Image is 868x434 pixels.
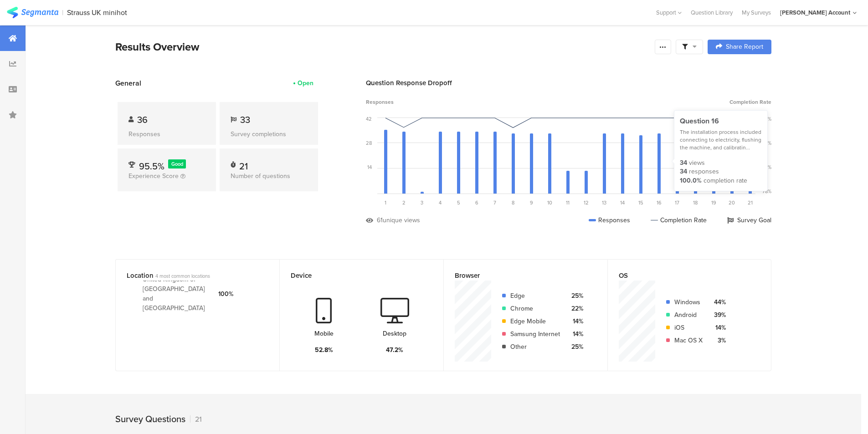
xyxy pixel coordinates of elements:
div: 78% [762,188,771,195]
div: Question Response Dropoff [366,78,771,88]
div: 100.0% [680,176,702,185]
span: 18 [693,199,698,206]
div: 21 [239,159,248,168]
div: 22% [567,304,583,313]
span: 7 [493,199,496,206]
span: Responses [366,98,394,106]
div: Desktop [383,329,406,338]
div: 14% [567,317,583,326]
div: Mac OS X [674,336,703,345]
div: Responses [589,215,630,225]
div: | [62,7,63,18]
div: 14% [567,329,583,339]
div: Browser [455,271,581,281]
span: 20 [729,199,735,206]
div: 34 [680,167,687,176]
div: Survey Goal [727,215,771,225]
div: Edge Mobile [510,317,560,326]
span: 14 [620,199,625,206]
div: Edge [510,291,560,301]
div: Question 16 [680,116,762,126]
div: Open [298,78,313,88]
span: 36 [137,113,148,127]
div: 44% [710,297,726,307]
span: Completion Rate [729,98,771,106]
div: Mobile [314,329,334,338]
div: 28 [366,139,372,147]
a: My Surveys [737,8,776,17]
div: Results Overview [115,39,650,55]
div: Samsung Internet [510,329,560,339]
span: 2 [402,199,406,206]
span: 5 [457,199,460,206]
div: 47.2% [386,345,403,355]
span: General [115,78,141,88]
span: Number of questions [231,171,290,181]
div: 21 [190,414,202,424]
span: 15 [638,199,643,206]
span: Good [171,160,183,168]
div: 52.8% [315,345,333,355]
span: 10 [547,199,552,206]
span: 3 [421,199,423,206]
div: 25% [567,291,583,301]
div: Windows [674,297,703,307]
div: Device [291,271,417,281]
span: Share Report [726,44,763,50]
span: 8 [512,199,514,206]
div: 42 [366,115,372,123]
div: Completion Rate [651,215,707,225]
div: iOS [674,323,703,332]
span: 95.5% [139,159,164,173]
div: 100% [218,289,233,299]
div: United Kingdom of [GEOGRAPHIC_DATA] and [GEOGRAPHIC_DATA] [143,275,211,313]
div: Survey completions [231,129,307,139]
div: 61 [377,215,383,225]
div: Responses [128,129,205,139]
span: 17 [675,199,679,206]
div: Other [510,342,560,352]
span: 11 [566,199,570,206]
div: Android [674,310,703,320]
div: Location [127,271,253,281]
div: 39% [710,310,726,320]
div: 14% [710,323,726,332]
span: Experience Score [128,171,179,181]
span: 33 [240,113,250,127]
div: 14 [367,163,372,171]
div: Support [656,5,682,20]
span: 6 [475,199,478,206]
span: 19 [711,199,716,206]
span: 1 [385,199,386,206]
div: 25% [567,342,583,352]
div: OS [619,271,745,281]
span: 4 most common locations [155,272,210,280]
div: Strauss UK minihot [67,8,127,17]
div: unique views [383,215,420,225]
img: segmanta logo [7,7,58,18]
div: 34 [680,158,687,168]
a: Question Library [686,8,737,17]
span: 9 [530,199,533,206]
span: 12 [584,199,589,206]
div: Chrome [510,304,560,313]
div: 3% [710,336,726,345]
div: views [689,158,705,168]
div: completion rate [704,176,747,185]
span: 16 [657,199,662,206]
span: 4 [439,199,442,206]
div: Survey Questions [115,412,185,426]
div: responses [689,167,719,176]
div: [PERSON_NAME] Account [780,8,850,17]
span: 13 [602,199,606,206]
div: The installation process included connecting to electricity, flushing the machine, and calibratin... [680,128,762,151]
span: 21 [748,199,753,206]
